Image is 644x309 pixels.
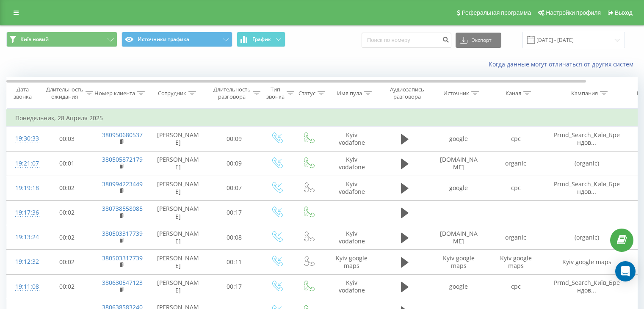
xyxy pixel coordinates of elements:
a: Когда данные могут отличаться от других систем [489,60,638,68]
div: Источник [443,90,469,97]
td: (organic) [544,151,629,176]
button: Экспорт [456,33,501,48]
td: [PERSON_NAME] [149,250,208,274]
td: Kyiv vodafone [324,225,379,250]
div: 19:12:32 [15,254,32,270]
td: [PERSON_NAME] [149,176,208,200]
td: google [430,176,487,200]
td: cpc [487,176,544,200]
a: 380630547123 [102,279,143,287]
a: 380994223449 [102,180,143,188]
span: Выход [615,9,633,16]
td: Kyiv google maps [544,250,629,274]
div: Канал [506,90,521,97]
td: 00:02 [41,225,94,250]
td: Kyiv google maps [324,250,379,274]
td: Kyiv google maps [430,250,487,274]
button: Київ новий [6,32,117,47]
span: Prmd_Search_Київ_Брендов... [554,279,620,294]
td: 00:02 [41,250,94,274]
span: Prmd_Search_Київ_Брендов... [554,180,620,196]
div: Аудиозапись разговора [387,86,428,100]
div: 19:21:07 [15,155,32,172]
td: Kyiv google maps [487,250,544,274]
td: cpc [487,127,544,151]
td: 00:08 [208,225,261,250]
td: organic [487,225,544,250]
td: [PERSON_NAME] [149,274,208,299]
a: 380505872179 [102,155,143,163]
td: (organic) [544,225,629,250]
a: 380738558085 [102,204,143,212]
span: График [252,36,271,42]
td: 00:11 [208,250,261,274]
span: Київ новий [20,36,49,43]
div: Длительность разговора [213,86,251,100]
span: Настройки профиля [546,9,601,16]
button: График [237,32,285,47]
td: google [430,127,487,151]
a: 380503317739 [102,254,143,262]
td: 00:17 [208,274,261,299]
div: Open Intercom Messenger [615,261,636,281]
div: Сотрудник [158,90,186,97]
td: 00:17 [208,200,261,225]
div: Тип звонка [266,86,285,100]
td: [DOMAIN_NAME] [430,151,487,176]
td: Kyiv vodafone [324,127,379,151]
div: Статус [299,90,315,97]
td: Kyiv vodafone [324,151,379,176]
td: [PERSON_NAME] [149,151,208,176]
td: [PERSON_NAME] [149,225,208,250]
div: Кампания [571,90,598,97]
a: 380950680537 [102,131,143,139]
span: Prmd_Search_Київ_Брендов... [554,131,620,146]
td: google [430,274,487,299]
button: Источники трафика [122,32,232,47]
td: [PERSON_NAME] [149,200,208,225]
td: 00:03 [41,127,94,151]
td: Kyiv vodafone [324,274,379,299]
div: 19:17:36 [15,204,32,221]
span: Реферальная программа [462,9,531,16]
div: 19:11:08 [15,279,32,295]
td: 00:07 [208,176,261,200]
td: 00:09 [208,127,261,151]
div: Номер клиента [94,90,135,97]
div: 19:30:33 [15,130,32,147]
td: 00:09 [208,151,261,176]
input: Поиск по номеру [362,33,451,48]
div: Дата звонка [7,86,38,100]
td: [DOMAIN_NAME] [430,225,487,250]
div: 19:13:24 [15,229,32,246]
td: [PERSON_NAME] [149,127,208,151]
td: Kyiv vodafone [324,176,379,200]
div: Имя пула [337,90,362,97]
a: 380503317739 [102,229,143,237]
td: organic [487,151,544,176]
td: 00:01 [41,151,94,176]
div: 19:19:18 [15,180,32,196]
div: Длительность ожидания [46,86,83,100]
td: 00:02 [41,274,94,299]
td: 00:02 [41,176,94,200]
td: 00:02 [41,200,94,225]
td: cpc [487,274,544,299]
